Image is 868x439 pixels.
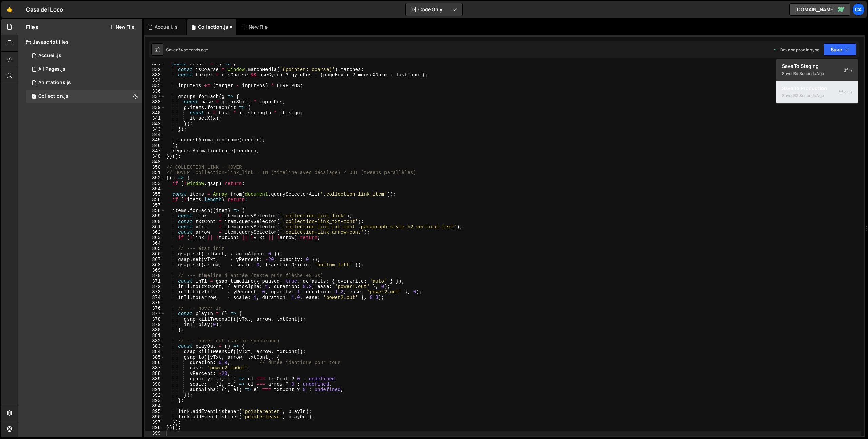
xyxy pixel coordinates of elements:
[145,127,165,132] div: 343
[145,403,165,409] div: 394
[145,67,165,72] div: 332
[155,24,178,31] div: Accueil.js
[145,251,165,257] div: 366
[145,311,165,317] div: 377
[26,23,38,31] h2: Files
[145,143,165,148] div: 346
[145,344,165,349] div: 383
[18,35,142,49] div: Javascript files
[145,371,165,376] div: 388
[839,89,852,96] span: S
[844,67,852,74] span: S
[145,327,165,333] div: 380
[145,208,165,213] div: 358
[145,284,165,289] div: 372
[145,94,165,99] div: 337
[145,192,165,197] div: 355
[776,81,858,103] button: Save to ProductionS Saved32 seconds ago
[145,181,165,186] div: 353
[145,420,165,425] div: 397
[109,24,134,30] button: New File
[145,382,165,387] div: 390
[145,132,165,137] div: 344
[145,159,165,165] div: 349
[824,43,856,56] button: Save
[145,83,165,89] div: 335
[145,393,165,398] div: 392
[789,3,850,16] a: [DOMAIN_NAME]
[38,80,71,86] div: Animations.js
[145,99,165,105] div: 338
[145,224,165,230] div: 361
[26,76,142,90] div: 16791/46000.js
[145,365,165,371] div: 387
[145,376,165,382] div: 389
[145,349,165,355] div: 384
[145,175,165,181] div: 352
[145,425,165,431] div: 398
[145,246,165,251] div: 365
[145,355,165,360] div: 385
[782,85,852,92] div: Save to Production
[198,24,228,31] div: Collection.js
[145,154,165,159] div: 348
[145,431,165,436] div: 399
[145,279,165,284] div: 371
[145,203,165,208] div: 357
[145,137,165,143] div: 345
[145,148,165,154] div: 347
[145,338,165,344] div: 382
[145,78,165,83] div: 334
[145,235,165,241] div: 363
[145,213,165,219] div: 359
[776,59,858,81] button: Save to StagingS Saved34 seconds ago
[145,333,165,338] div: 381
[178,47,208,53] div: 34 seconds ago
[145,414,165,420] div: 396
[145,121,165,127] div: 342
[852,3,865,16] a: Ca
[794,71,824,76] div: 34 seconds ago
[145,110,165,116] div: 340
[145,219,165,224] div: 360
[145,322,165,327] div: 379
[145,398,165,403] div: 393
[26,90,142,103] div: 16791/46116.js
[145,262,165,268] div: 368
[145,241,165,246] div: 364
[145,257,165,262] div: 367
[145,105,165,110] div: 339
[145,268,165,273] div: 369
[1,1,18,18] a: 🤙
[145,72,165,78] div: 333
[26,5,63,14] div: Casa del Loco
[145,116,165,121] div: 341
[145,61,165,67] div: 331
[406,3,462,16] button: Code Only
[773,47,820,53] div: Dev and prod in sync
[145,306,165,311] div: 376
[26,49,142,62] div: 16791/45941.js
[145,230,165,235] div: 362
[145,165,165,170] div: 350
[145,170,165,175] div: 351
[782,92,852,100] div: Saved
[782,70,852,78] div: Saved
[145,197,165,203] div: 356
[782,63,852,70] div: Save to Staging
[242,24,270,31] div: New File
[145,360,165,365] div: 386
[145,273,165,279] div: 370
[26,62,142,76] div: 16791/45882.js
[145,300,165,306] div: 375
[145,387,165,393] div: 391
[794,93,824,98] div: 32 seconds ago
[145,295,165,300] div: 374
[145,289,165,295] div: 373
[38,93,68,99] div: Collection.js
[38,66,65,72] div: All Pages.js
[145,317,165,322] div: 378
[32,94,36,100] span: 1
[145,89,165,94] div: 336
